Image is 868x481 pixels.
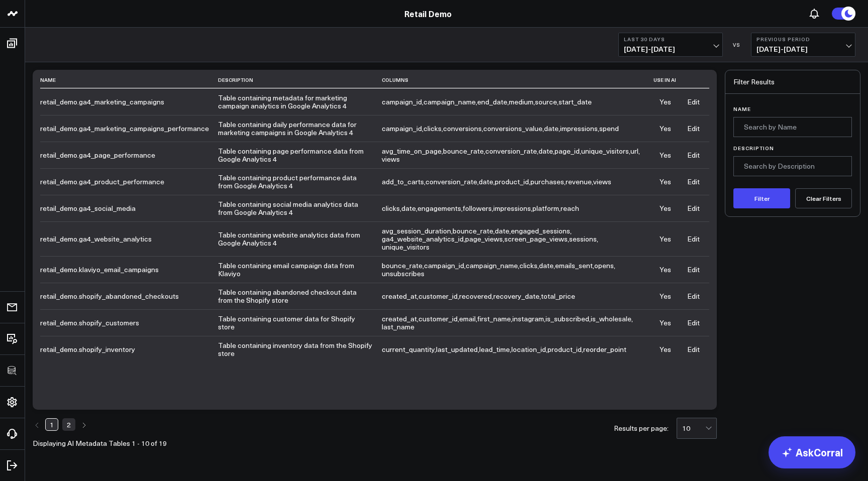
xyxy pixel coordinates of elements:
[559,97,592,106] span: start_date
[687,124,700,133] a: Edit
[218,283,382,309] td: Table containing abandoned checkout data from the Shopify store
[477,97,507,106] span: end_date
[511,226,570,235] span: engaged_sessions
[382,203,401,213] span: ,
[538,146,555,156] span: ,
[519,261,537,270] span: clicks
[485,146,537,156] span: conversion_rate
[218,309,382,336] td: Table containing customer data for Shopify store
[654,72,677,88] th: Use in AI
[382,322,414,331] span: last_name
[555,261,593,270] span: emails_sent
[519,261,539,270] span: ,
[40,221,218,256] td: retail_demo.ga4_website_analytics
[539,261,555,270] span: ,
[382,261,422,270] span: bounce_rate
[33,418,167,432] ul: Pagination
[512,314,544,323] span: instagram
[504,234,569,244] span: ,
[382,226,453,235] span: ,
[382,344,435,354] span: current_quantity
[624,36,717,42] b: Last 30 Days
[423,97,476,106] span: campaign_name
[218,168,382,195] td: Table containing product performance data from Google Analytics 4
[728,42,746,48] div: VS
[418,291,459,301] span: ,
[477,97,509,106] span: ,
[511,344,548,354] span: ,
[581,146,629,156] span: unique_visitors
[493,203,531,213] span: impressions
[544,124,559,133] span: date
[654,309,677,336] td: Yes
[485,146,538,156] span: ,
[544,124,560,133] span: ,
[687,150,700,160] a: Edit
[509,97,535,106] span: ,
[566,177,592,186] span: revenue
[538,146,553,156] span: date
[382,177,424,186] span: add_to_carts
[418,291,458,301] span: customer_id
[218,336,382,363] td: Table containing inventory data from the Shopify store
[769,436,855,468] a: AskCorral
[382,72,654,88] th: Columns
[382,234,464,244] span: ga4_website_analytics_id
[687,177,700,186] a: Edit
[382,314,417,323] span: created_at
[424,261,464,270] span: campaign_id
[733,188,790,208] button: Filter
[424,261,466,270] span: ,
[591,314,633,323] span: ,
[417,203,463,213] span: ,
[33,418,41,430] a: Previous page
[218,115,382,142] td: Table containing daily performance data for marketing campaigns in Google Analytics 4
[593,177,611,186] span: views
[756,36,850,42] b: Previous Period
[382,124,422,133] span: campaign_id
[687,97,700,106] a: Edit
[560,124,598,133] span: impressions
[33,440,167,447] div: Displaying AI Metadata Tables 1 - 10 of 19
[630,146,640,156] span: ,
[535,97,557,106] span: source
[733,145,852,151] label: Description
[614,425,669,432] div: Results per page:
[618,33,723,57] button: Last 30 Days[DATE]-[DATE]
[218,72,382,88] th: Description
[418,314,458,323] span: customer_id
[40,168,218,195] td: retail_demo.ga4_product_performance
[541,291,575,301] span: total_price
[443,146,484,156] span: bounce_rate
[654,168,677,195] td: Yes
[561,203,579,213] span: reach
[654,336,677,363] td: Yes
[569,234,597,244] span: sessions
[218,256,382,283] td: Table containing email campaign data from Klaviyo
[546,314,589,323] span: is_subscribed
[382,261,424,270] span: ,
[45,418,58,430] a: Page 1 is your current page
[40,256,218,283] td: retail_demo.klaviyo_email_campaigns
[795,188,852,208] button: Clear Filters
[756,45,850,53] span: [DATE] - [DATE]
[401,203,416,213] span: date
[654,256,677,283] td: Yes
[418,314,459,323] span: ,
[382,314,418,323] span: ,
[382,97,422,106] span: campaign_id
[436,344,479,354] span: ,
[382,291,418,301] span: ,
[479,177,493,186] span: date
[511,226,572,235] span: ,
[423,124,443,133] span: ,
[459,314,476,323] span: email
[40,283,218,309] td: retail_demo.shopify_abandoned_checkouts
[560,124,599,133] span: ,
[654,142,677,168] td: Yes
[463,203,493,213] span: ,
[477,314,511,323] span: first_name
[555,261,594,270] span: ,
[417,203,461,213] span: engagements
[555,146,580,156] span: page_id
